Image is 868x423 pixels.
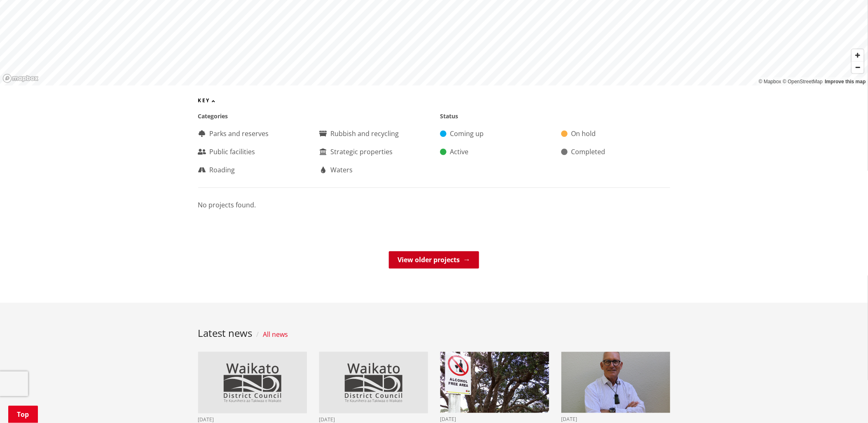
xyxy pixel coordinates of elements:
button: Zoom out [852,61,864,73]
time: [DATE] [319,418,428,423]
div: Public facilities [198,147,307,157]
a: Top [8,406,38,423]
a: Mapbox [759,79,781,85]
a: OpenStreetMap [783,79,823,85]
div: Categories [198,112,428,121]
img: Alcohol Control Bylaw adopted - August 2025 (2) [440,352,549,414]
a: All news [263,330,288,340]
button: Zoom in [852,49,864,61]
span: / [257,330,259,340]
div: Completed [562,147,670,157]
time: [DATE] [440,417,549,422]
span: Zoom out [852,62,864,73]
img: No image supplied [320,352,428,413]
img: Craig Hobbs [562,352,670,414]
a: Mapbox homepage [2,74,39,83]
div: Strategic properties [319,147,428,157]
div: On hold [562,129,670,139]
div: Active [440,147,549,157]
a: View older projects [389,251,479,269]
time: [DATE] [562,417,670,422]
div: Status [440,112,670,121]
iframe: Messenger Launcher [830,388,860,418]
div: Waters [319,165,428,175]
time: [DATE] [198,418,307,423]
p: No projects found. [198,200,670,210]
div: Parks and reserves [198,129,307,139]
div: Coming up [440,129,549,139]
h3: Latest news [198,328,253,340]
div: Rubbish and recycling [319,129,428,139]
a: Improve this map [825,79,866,85]
button: Key [198,98,216,104]
img: No image supplied [199,352,306,413]
div: Roading [198,165,307,175]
